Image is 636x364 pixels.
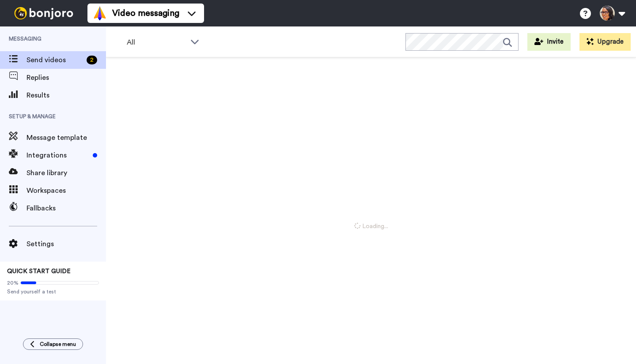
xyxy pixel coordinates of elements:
span: Settings [26,239,106,249]
div: 2 [87,56,97,64]
span: Share library [26,168,106,178]
span: Send yourself a test [7,288,99,295]
span: Collapse menu [40,341,76,348]
span: 20% [7,279,19,286]
span: Workspaces [26,185,106,196]
span: Loading... [354,222,388,231]
button: Upgrade [579,33,631,51]
span: Replies [26,72,106,83]
button: Collapse menu [23,338,83,350]
span: All [127,37,186,48]
span: Integrations [26,150,89,161]
span: Message template [26,132,106,143]
span: Video messaging [112,7,179,19]
span: Results [26,90,106,101]
span: QUICK START GUIDE [7,268,71,274]
img: bj-logo-header-white.svg [11,7,77,19]
span: Fallbacks [26,203,106,214]
span: Send videos [26,55,83,65]
button: Invite [527,33,571,51]
img: vm-color.svg [93,6,107,20]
